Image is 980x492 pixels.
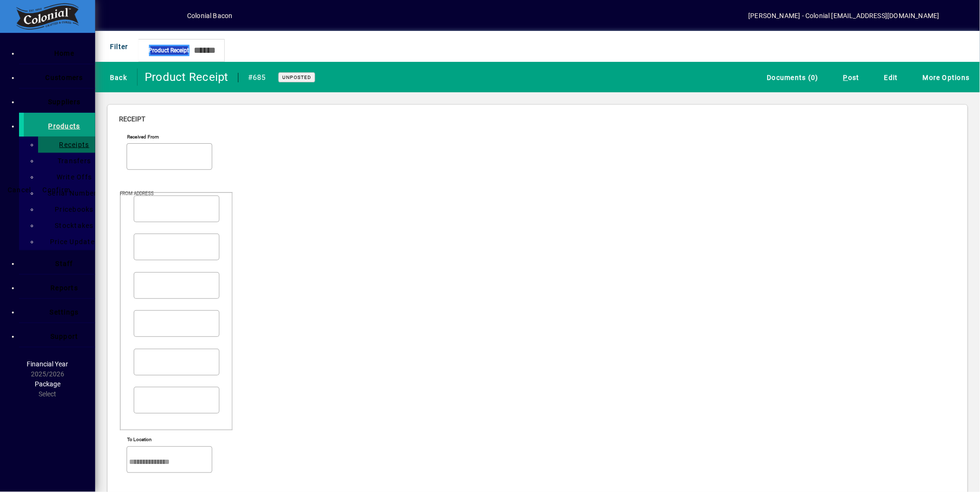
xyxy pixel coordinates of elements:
[50,308,79,316] span: Settings
[50,333,79,340] span: Support
[103,69,129,86] button: Back
[43,153,95,169] a: Transfers
[839,69,860,85] span: ost
[54,49,74,57] span: Home
[42,189,101,197] span: Serial Numbers
[49,222,94,229] span: Stocktakes
[836,69,862,86] button: Post
[49,206,94,213] span: Pricebooks
[24,40,95,64] a: Home
[282,74,311,80] span: Unposted
[762,69,819,85] span: Documents (0)
[157,7,187,24] button: Profile
[19,113,95,137] a: Products
[916,69,972,86] button: More Options
[103,38,131,55] button: Filter
[48,98,80,106] span: Suppliers
[749,8,940,23] div: [PERSON_NAME] - Colonial [EMAIL_ADDRESS][DOMAIN_NAME]
[43,217,95,234] a: Stocktakes
[24,64,95,88] a: Customers
[95,69,138,86] app-page-header-button: Back
[760,69,821,86] button: Documents (0)
[4,181,35,198] button: Cancel
[949,2,968,33] a: Knowledge Base
[51,173,92,181] span: Write Offs
[24,250,95,274] a: Staff
[126,7,157,24] button: Add
[43,137,95,153] a: Receipts
[918,69,970,85] span: More Options
[105,39,129,54] span: Filter
[187,8,232,23] div: Colonial Bacon
[44,238,99,246] span: Price Updates
[43,201,95,217] a: Pricebooks
[843,74,848,81] span: P
[52,157,91,165] span: Transfers
[24,275,95,298] a: Reports
[8,185,31,195] span: Cancel
[24,299,95,323] a: Settings
[43,234,95,250] a: Price Updates
[35,380,60,388] span: Package
[27,360,69,368] span: Financial Year
[49,122,80,130] span: Products
[127,437,152,443] mat-label: To location
[877,69,901,86] button: Edit
[24,323,95,347] a: Support
[50,284,78,292] span: Reports
[39,181,75,198] button: Confirm
[145,69,228,85] div: Product Receipt
[127,134,159,139] mat-label: Received From
[248,70,266,85] div: #685
[45,74,83,81] span: Customers
[24,89,95,112] a: Suppliers
[54,141,89,148] span: Receipts
[880,69,898,85] span: Edit
[43,185,71,195] span: Confirm
[105,69,127,85] span: Back
[149,45,189,56] span: Product Receipt
[55,260,73,267] span: Staff
[43,169,95,185] a: Write Offs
